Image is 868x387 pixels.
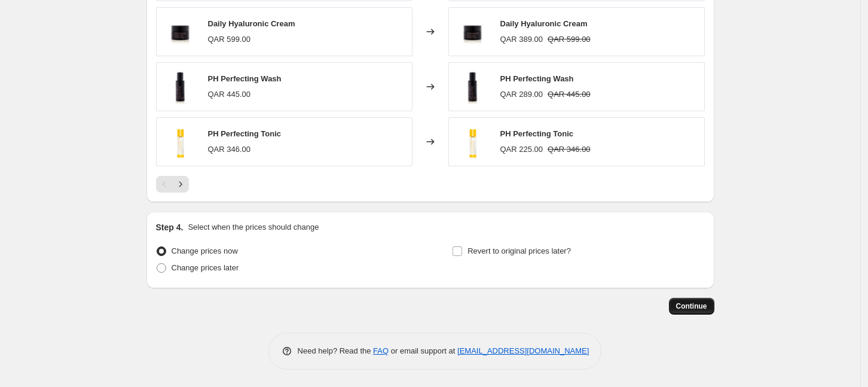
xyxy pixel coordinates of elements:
span: PH Perfecting Wash [208,74,282,83]
span: or email support at [389,346,457,355]
img: PHPerfectingTonicGEORGIALOUISE1_80x.jpg [163,124,198,160]
span: Change prices now [172,246,238,255]
button: Continue [669,298,714,315]
span: Daily Hyaluronic Cream [208,19,295,28]
div: QAR 599.00 [208,33,251,45]
div: QAR 289.00 [500,89,543,100]
strike: QAR 599.00 [548,33,591,45]
h2: Step 4. [156,221,184,233]
img: pH_Perfecting_Wash_Front_-_SKU_1000010_80x.jpg [163,69,198,105]
strike: QAR 445.00 [548,89,591,100]
p: Select when the prices should change [188,221,319,233]
img: pH_Perfecting_Wash_Front_-_SKU_1000010_80x.jpg [455,69,491,105]
span: PH Perfecting Wash [500,74,574,83]
div: QAR 346.00 [208,144,251,156]
div: QAR 445.00 [208,89,251,100]
img: PHPerfectingTonicGEORGIALOUISE1_80x.jpg [455,124,491,160]
img: Daily_Hyaluronic_Cream_Front_-_SKU_1000020_80x.jpg [455,14,491,50]
span: Need help? Read the [298,346,374,355]
div: QAR 225.00 [500,144,543,156]
span: PH Perfecting Tonic [500,129,574,138]
span: Revert to original prices later? [467,246,571,255]
strike: QAR 346.00 [548,144,591,156]
button: Next [172,176,189,193]
img: Daily_Hyaluronic_Cream_Front_-_SKU_1000020_80x.jpg [163,14,198,50]
a: FAQ [373,346,389,355]
a: [EMAIL_ADDRESS][DOMAIN_NAME] [457,346,589,355]
div: QAR 389.00 [500,33,543,45]
span: Daily Hyaluronic Cream [500,19,588,28]
span: Continue [676,301,707,311]
span: PH Perfecting Tonic [208,129,282,138]
nav: Pagination [156,176,189,193]
span: Change prices later [172,263,239,272]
